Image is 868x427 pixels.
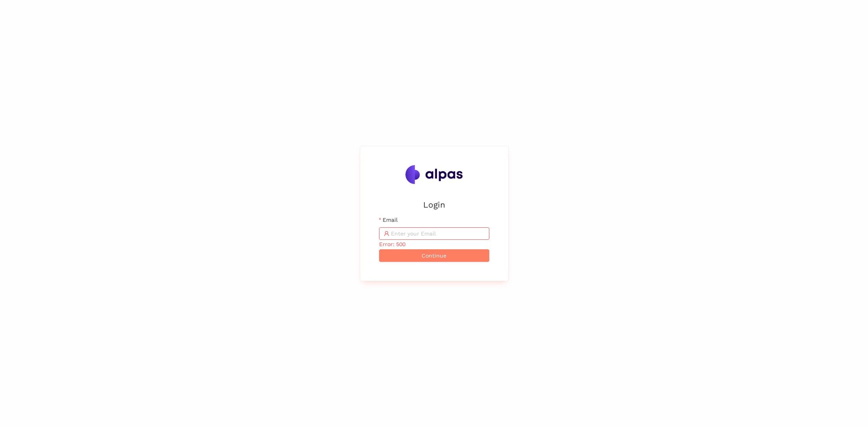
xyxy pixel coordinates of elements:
[379,198,489,211] h2: Login
[391,229,485,238] input: Email
[405,165,463,184] img: Alpas.ai Logo
[379,215,398,224] label: Email
[379,249,489,262] button: Continue
[384,231,389,236] span: user
[379,240,489,248] div: Error: 500
[422,251,446,260] span: Continue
